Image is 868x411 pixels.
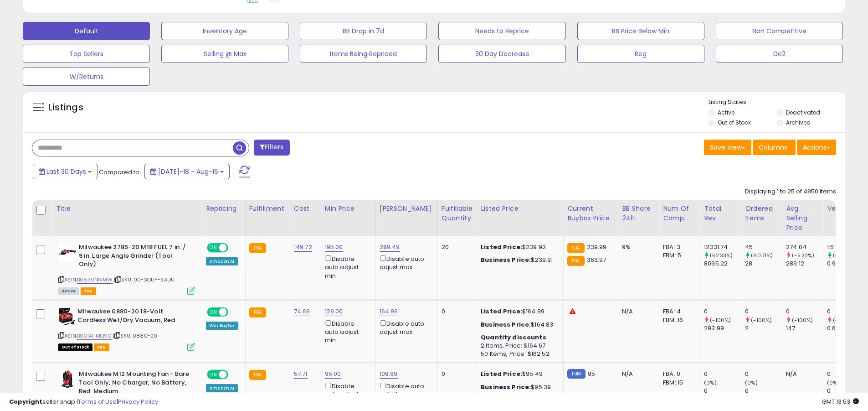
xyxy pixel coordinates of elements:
[114,276,175,283] span: | SKU: 00-SGUY-SADU
[481,370,556,378] div: $95.49
[751,317,772,324] small: (-100%)
[709,98,845,107] p: Listing States:
[663,243,693,251] div: FBA: 3
[745,260,782,268] div: 28
[249,370,266,380] small: FBA
[827,379,840,386] small: (0%)
[380,204,434,213] div: [PERSON_NAME]
[380,318,431,336] div: Disable auto adjust max
[81,287,96,295] span: FBA
[718,109,734,116] label: Active
[481,255,531,264] b: Business Price:
[827,370,864,378] div: 0
[704,307,741,316] div: 0
[380,243,400,252] a: 289.49
[827,324,864,333] div: 0.67
[227,308,241,316] span: OFF
[481,243,556,251] div: $239.92
[663,370,693,378] div: FBA: 0
[663,379,693,387] div: FBM: 15
[58,243,77,261] img: 31V7je14OmL._SL40_.jpg
[325,243,343,252] a: 195.00
[77,276,113,284] a: B0839N1VMW
[208,371,219,379] span: ON
[380,381,431,399] div: Disable auto adjust max
[442,370,470,378] div: 0
[481,307,522,316] b: Listed Price:
[23,22,150,40] button: Default
[161,45,288,63] button: Selling @ Max
[380,254,431,271] div: Disable auto adjust max
[745,370,782,378] div: 0
[23,45,150,63] button: Top Sellers
[481,333,556,342] div: :
[325,369,341,379] a: 95.00
[745,379,758,386] small: (0%)
[249,204,286,213] div: Fulfillment
[380,307,398,316] a: 164.99
[481,321,556,329] div: $164.83
[577,45,704,63] button: Reg
[481,333,546,342] b: Quantity discounts
[745,243,782,251] div: 45
[745,187,836,196] div: Displaying 1 to 25 of 4950 items
[822,397,859,406] span: 2025-09-16 13:53 GMT
[786,370,816,378] div: N/A
[704,140,751,155] button: Save View
[827,243,864,251] div: 1.5
[33,164,98,179] button: Last 30 Days
[481,256,556,264] div: $239.91
[442,204,473,223] div: Fulfillable Quantity
[46,167,86,176] span: Last 30 Days
[294,204,317,213] div: Cost
[663,307,693,316] div: FBA: 4
[663,204,696,223] div: Num of Comp.
[227,244,241,252] span: OFF
[588,369,595,378] span: 95
[94,343,109,351] span: FBA
[786,307,823,316] div: 0
[249,307,266,317] small: FBA
[587,255,606,264] span: 363.97
[481,320,531,329] b: Business Price:
[325,204,372,213] div: Min Price
[710,317,731,324] small: (-100%)
[833,252,855,259] small: (61.29%)
[58,307,195,350] div: ASIN:
[567,204,614,223] div: Current Buybox Price
[9,398,158,406] div: seller snap | |
[206,204,241,213] div: Repricing
[481,204,560,213] div: Listed Price
[113,332,157,339] span: | SKU: 0880-20
[77,332,112,340] a: B001AHMQ90
[786,109,820,116] label: Deactivated
[718,119,751,126] label: Out of Stock
[567,243,584,253] small: FBA
[481,350,556,358] div: 50 Items, Price: $162.52
[161,22,288,40] button: Inventory Age
[567,256,584,266] small: FBA
[77,307,188,327] b: Milwaukee 0880-20 18-Volt Cordless Wet/Dry Vacuum, Red
[827,260,864,268] div: 0.93
[577,22,704,40] button: BB Price Below Min
[481,307,556,316] div: $164.99
[442,307,470,316] div: 0
[208,308,219,316] span: ON
[79,243,190,271] b: Milwaukee 2785-20 M18 FUEL 7 in. / 9 in. Large Angle Grinder (Tool Only)
[622,204,655,223] div: BB Share 24h.
[254,140,289,156] button: Filters
[158,167,218,176] span: [DATE]-18 - Aug-16
[325,307,343,316] a: 129.00
[481,342,556,350] div: 2 Items, Price: $164.67
[481,383,531,391] b: Business Price:
[300,22,427,40] button: BB Drop in 7d
[827,307,864,316] div: 0
[704,379,717,386] small: (0%)
[792,317,813,324] small: (-100%)
[797,140,836,155] button: Actions
[481,243,522,251] b: Listed Price:
[325,254,369,280] div: Disable auto adjust min
[751,252,773,259] small: (60.71%)
[438,22,565,40] button: Needs to Reprice
[144,164,230,179] button: [DATE]-18 - Aug-16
